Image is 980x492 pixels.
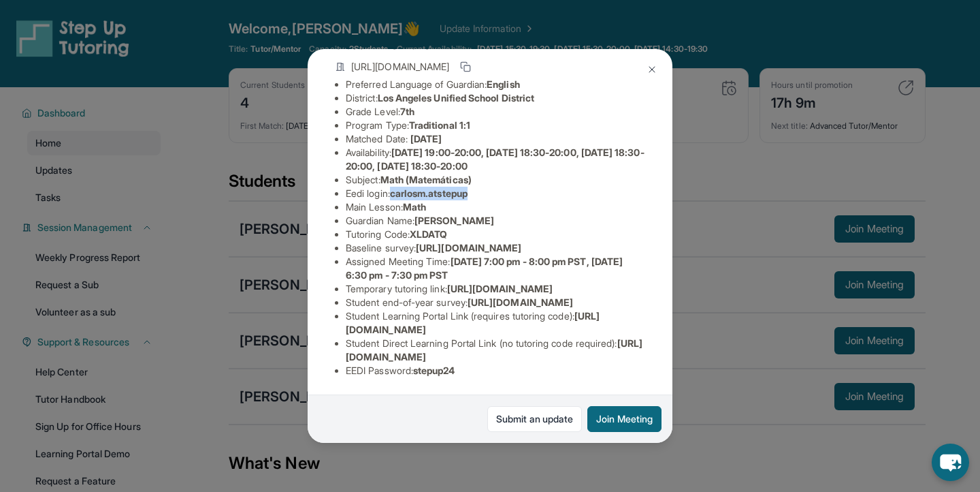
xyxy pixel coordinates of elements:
[346,132,645,146] li: Matched Date:
[487,406,582,432] a: Submit an update
[346,364,645,378] li: EEDI Password :
[400,106,414,117] span: 7th
[403,201,426,213] span: Math
[346,255,645,282] li: Assigned Meeting Time :
[346,256,623,281] span: [DATE] 7:00 pm - 8:00 pm PST, [DATE] 6:30 pm - 7:30 pm PST
[457,59,474,75] button: Copy link
[390,187,468,199] span: carlosm.atstepup
[346,309,645,337] li: Student Learning Portal Link (requires tutoring code) :
[414,215,494,226] span: [PERSON_NAME]
[468,296,573,308] span: [URL][DOMAIN_NAME]
[346,78,645,91] li: Preferred Language of Guardian:
[447,283,553,294] span: [URL][DOMAIN_NAME]
[346,91,645,105] li: District:
[413,365,455,376] span: stepup24
[487,78,520,90] span: English
[647,64,657,75] img: Close Icon
[351,60,449,74] span: [URL][DOMAIN_NAME]
[346,228,645,241] li: Tutoring Code :
[409,119,470,131] span: Traditional 1:1
[346,146,645,173] li: Availability:
[346,105,645,119] li: Grade Level:
[380,174,472,185] span: Math (Matemáticas)
[378,92,534,104] span: Los Angeles Unified School District
[410,133,442,144] span: [DATE]
[346,282,645,296] li: Temporary tutoring link :
[346,200,645,214] li: Main Lesson :
[346,173,645,187] li: Subject :
[346,296,645,309] li: Student end-of-year survey :
[346,119,645,132] li: Program Type:
[346,337,645,364] li: Student Direct Learning Portal Link (no tutoring code required) :
[346,241,645,255] li: Baseline survey :
[587,406,661,432] button: Join Meeting
[346,187,645,200] li: Eedi login :
[416,242,521,253] span: [URL][DOMAIN_NAME]
[346,214,645,228] li: Guardian Name :
[932,444,969,481] button: chat-button
[410,228,447,240] span: XLDATQ
[346,147,644,172] span: [DATE] 19:00-20:00, [DATE] 18:30-20:00, [DATE] 18:30-20:00, [DATE] 18:30-20:00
